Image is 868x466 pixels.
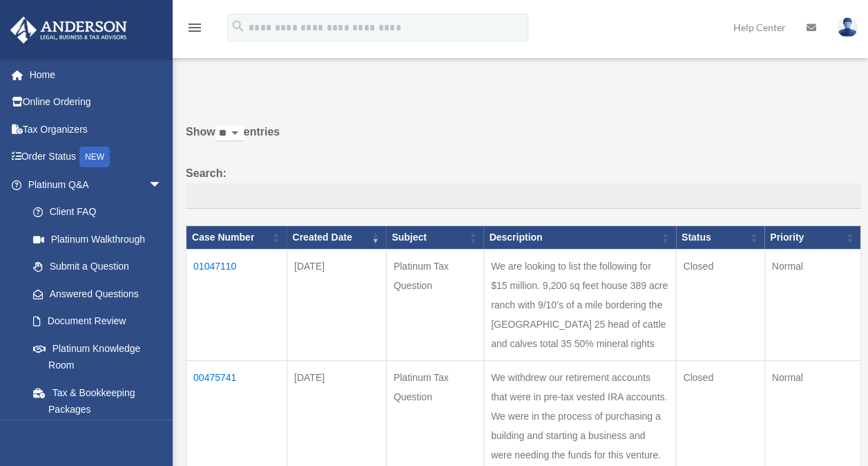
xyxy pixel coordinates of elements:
label: Search: [186,164,861,209]
td: [DATE] [287,250,386,361]
label: Show entries [186,122,861,156]
i: search [231,19,246,34]
th: Subject: activate to sort column ascending [386,226,483,250]
th: Priority: activate to sort column ascending [764,226,860,250]
a: Tax Organizers [10,115,183,143]
td: 01047110 [186,250,287,361]
td: Closed [676,250,764,361]
a: menu [186,24,203,36]
a: Home [10,61,183,88]
a: Answered Questions [19,280,169,308]
th: Case Number: activate to sort column ascending [186,226,287,250]
a: Platinum Knowledge Room [19,335,176,379]
td: Platinum Tax Question [386,250,483,361]
a: Tax & Bookkeeping Packages [19,379,176,423]
input: Search: [186,183,861,209]
span: arrow_drop_down [148,171,176,199]
select: Showentries [215,126,244,142]
img: Anderson Advisors Platinum Portal [6,17,131,44]
a: Order StatusNEW [10,143,183,171]
td: We are looking to list the following for $15 million. 9,200 sq feet house 389 acre ranch with 9/1... [483,250,675,361]
a: Platinum Walkthrough [19,225,176,253]
a: Platinum Q&Aarrow_drop_down [10,171,176,198]
a: Online Ordering [10,88,183,116]
a: Submit a Question [19,253,176,281]
th: Status: activate to sort column ascending [676,226,764,250]
a: Document Review [19,308,176,335]
th: Created Date: activate to sort column ascending [287,226,386,250]
a: Client FAQ [19,198,176,226]
img: User Pic [837,17,858,37]
i: menu [186,19,203,36]
td: Normal [764,250,860,361]
div: NEW [79,147,110,167]
th: Description: activate to sort column ascending [483,226,675,250]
